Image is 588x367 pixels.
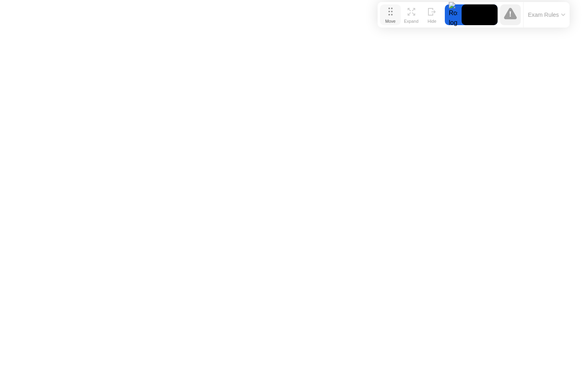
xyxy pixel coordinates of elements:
div: Move [385,19,396,24]
button: Move [380,4,401,25]
div: Hide [428,19,436,24]
div: Expand [404,19,418,24]
button: Hide [422,4,442,25]
button: Exam Rules [526,11,568,18]
button: Expand [401,4,422,25]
